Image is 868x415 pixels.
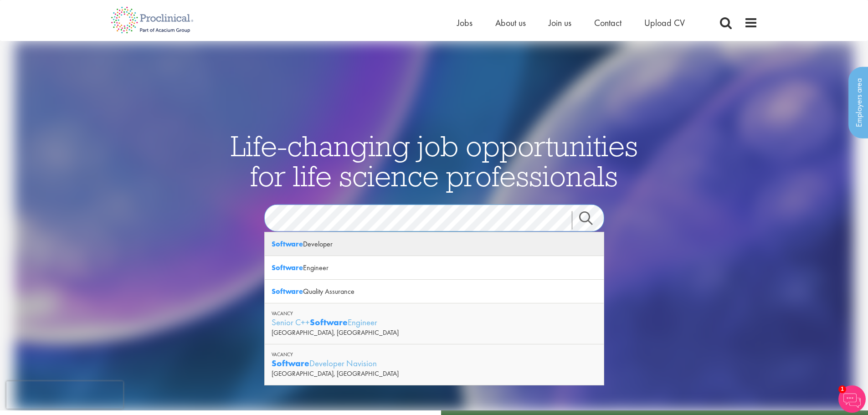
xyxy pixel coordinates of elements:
span: Life-changing job opportunities for life science professionals [231,128,638,194]
strong: Software [310,317,348,328]
strong: Software [272,239,303,249]
a: Job search submit button [572,211,611,230]
div: Developer Navision [272,358,597,369]
div: Quality Assurance [265,280,604,303]
strong: Software [272,287,303,296]
div: [GEOGRAPHIC_DATA], [GEOGRAPHIC_DATA] [272,369,597,378]
a: Jobs [457,17,473,29]
a: Upload CV [644,17,685,29]
div: Vacancy [272,351,597,358]
div: Vacancy [272,310,597,317]
iframe: reCAPTCHA [6,381,123,409]
img: Chatbot [838,385,866,413]
div: Developer [265,232,604,256]
div: [GEOGRAPHIC_DATA], [GEOGRAPHIC_DATA] [272,328,597,337]
div: Engineer [265,256,604,280]
strong: Software [272,263,303,272]
div: Senior C++ Engineer [272,317,597,328]
strong: Software [272,358,309,369]
span: 1 [838,385,846,393]
a: About us [495,17,526,29]
a: Contact [594,17,621,29]
img: candidate home [14,41,854,410]
a: Join us [549,17,571,29]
